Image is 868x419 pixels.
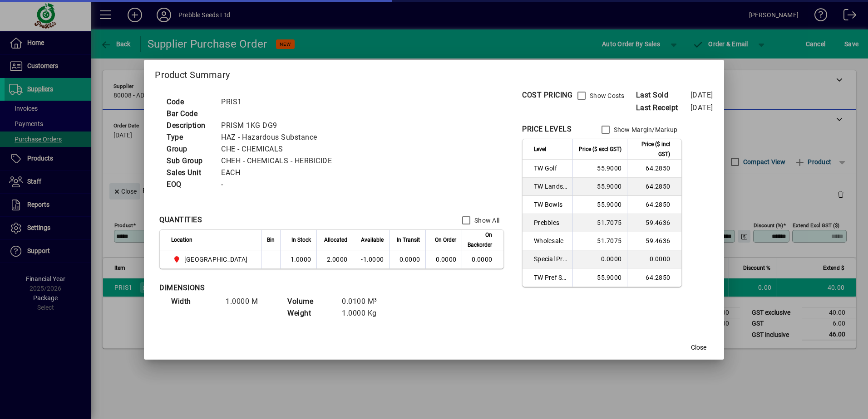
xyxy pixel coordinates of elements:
[162,143,217,155] td: Group
[162,108,217,120] td: Bar Code
[534,164,567,173] span: TW Golf
[572,214,627,232] td: 51.7075
[221,296,276,307] td: 1.0000 M
[572,250,627,268] td: 0.0000
[435,235,456,245] span: On Order
[627,214,681,232] td: 59.4636
[399,256,420,263] span: 0.0000
[324,235,347,245] span: Allocated
[397,235,420,245] span: In Transit
[283,307,337,319] td: Weight
[636,102,690,113] span: Last Receipt
[291,235,311,245] span: In Stock
[579,144,621,154] span: Price ($ excl GST)
[572,178,627,196] td: 55.9000
[534,144,546,154] span: Level
[627,160,681,178] td: 64.2850
[572,160,627,178] td: 55.9000
[171,254,251,265] span: PALMERSTON NORTH
[217,132,343,143] td: HAZ - Hazardous Substance
[217,179,343,190] td: -
[588,91,625,100] label: Show Costs
[534,236,567,245] span: Wholesale
[612,125,678,134] label: Show Margin/Markup
[534,254,567,263] span: Special Price
[337,307,392,319] td: 1.0000 Kg
[162,167,217,179] td: Sales Unit
[283,296,337,307] td: Volume
[627,268,681,287] td: 64.2850
[162,132,217,143] td: Type
[316,250,353,268] td: 2.0000
[468,230,492,250] span: On Backorder
[144,60,724,86] h2: Product Summary
[534,273,567,282] span: TW Pref Sup
[684,340,713,356] button: Close
[353,250,389,268] td: -1.0000
[337,296,392,307] td: 0.0100 M³
[627,196,681,214] td: 64.2850
[572,232,627,250] td: 51.7075
[171,235,192,245] span: Location
[162,179,217,190] td: EOQ
[690,91,713,99] span: [DATE]
[217,143,343,155] td: CHE - CHEMICALS
[473,216,499,225] label: Show All
[690,103,713,112] span: [DATE]
[633,139,670,159] span: Price ($ incl GST)
[572,268,627,287] td: 55.9000
[462,250,503,268] td: 0.0000
[534,182,567,191] span: TW Landscaper
[162,96,217,108] td: Code
[159,283,386,293] div: DIMENSIONS
[162,120,217,132] td: Description
[522,124,572,135] div: PRICE LEVELS
[627,178,681,196] td: 64.2850
[436,256,457,263] span: 0.0000
[361,235,384,245] span: Available
[167,296,221,307] td: Width
[184,255,247,264] span: [GEOGRAPHIC_DATA]
[522,90,572,101] div: COST PRICING
[159,214,202,225] div: QUANTITIES
[534,218,567,227] span: Prebbles
[280,250,316,268] td: 1.0000
[217,167,343,179] td: EACH
[627,250,681,268] td: 0.0000
[267,235,275,245] span: Bin
[534,200,567,209] span: TW Bowls
[217,96,343,108] td: PRIS1
[162,155,217,167] td: Sub Group
[217,155,343,167] td: CHEH - CHEMICALS - HERBICIDE
[572,196,627,214] td: 55.9000
[636,90,690,101] span: Last Sold
[691,343,706,352] span: Close
[627,232,681,250] td: 59.4636
[217,120,343,132] td: PRISM 1KG DG9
